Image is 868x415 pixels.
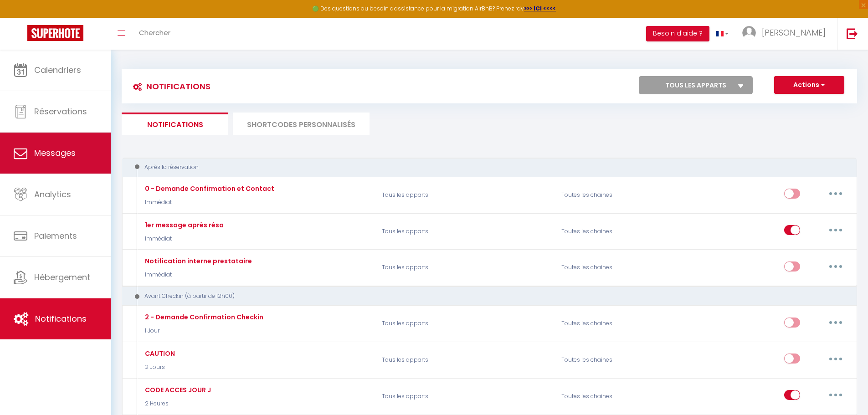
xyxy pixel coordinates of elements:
[555,311,675,337] div: Toutes les chaines
[130,292,834,301] div: Avant Checkin (à partir de 12h00)
[34,64,81,76] span: Calendriers
[376,311,555,337] p: Tous les apparts
[143,271,252,279] p: Immédiat
[143,235,224,243] p: Immédiat
[143,198,274,207] p: Immédiat
[555,347,675,373] div: Toutes les chaines
[130,163,834,172] div: Après la réservation
[774,76,844,94] button: Actions
[143,184,274,194] div: 0 - Demande Confirmation et Contact
[555,383,675,410] div: Toutes les chaines
[376,347,555,373] p: Tous les apparts
[143,363,175,372] p: 2 Jours
[524,5,556,12] a: >>> ICI <<<<
[555,182,675,208] div: Toutes les chaines
[35,313,87,324] span: Notifications
[376,218,555,245] p: Tous les apparts
[139,28,170,37] span: Chercher
[376,182,555,208] p: Tous les apparts
[847,28,858,39] img: logout
[143,400,211,408] p: 2 Heures
[132,18,177,50] a: Chercher
[762,27,826,38] span: [PERSON_NAME]
[376,383,555,410] p: Tous les apparts
[34,230,77,241] span: Paiements
[122,113,228,135] li: Notifications
[735,18,837,50] a: ... [PERSON_NAME]
[34,272,90,283] span: Hébergement
[555,255,675,281] div: Toutes les chaines
[555,218,675,245] div: Toutes les chaines
[143,312,263,322] div: 2 - Demande Confirmation Checkin
[143,256,252,266] div: Notification interne prestataire
[143,348,175,359] div: CAUTION
[34,189,71,200] span: Analytics
[143,327,263,335] p: 1 Jour
[143,220,224,230] div: 1er message après résa
[34,147,76,159] span: Messages
[233,113,370,135] li: SHORTCODES PERSONNALISÉS
[128,76,211,97] h3: Notifications
[376,255,555,281] p: Tous les apparts
[143,385,211,395] div: CODE ACCES JOUR J
[27,25,83,41] img: Super Booking
[34,106,87,117] span: Réservations
[742,26,756,40] img: ...
[646,26,709,41] button: Besoin d'aide ?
